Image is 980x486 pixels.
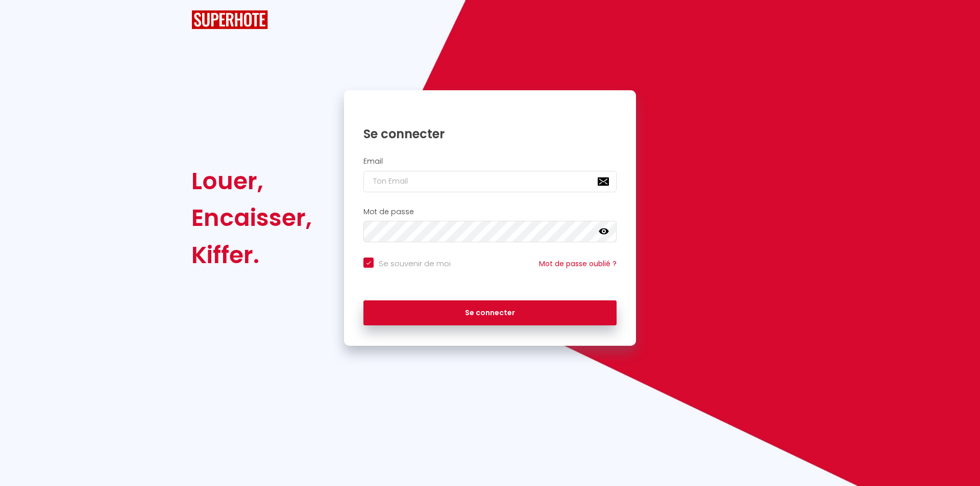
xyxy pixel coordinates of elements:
[539,259,617,269] a: Mot de passe oublié ?
[363,157,617,166] h2: Email
[191,199,312,236] div: Encaisser,
[363,171,617,192] input: Ton Email
[363,208,617,216] h2: Mot de passe
[191,237,312,273] div: Kiffer.
[363,300,617,326] button: Se connecter
[8,4,39,35] button: Ouvrir le widget de chat LiveChat
[191,163,312,199] div: Louer,
[363,126,617,142] h1: Se connecter
[191,10,268,29] img: SuperHote logo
